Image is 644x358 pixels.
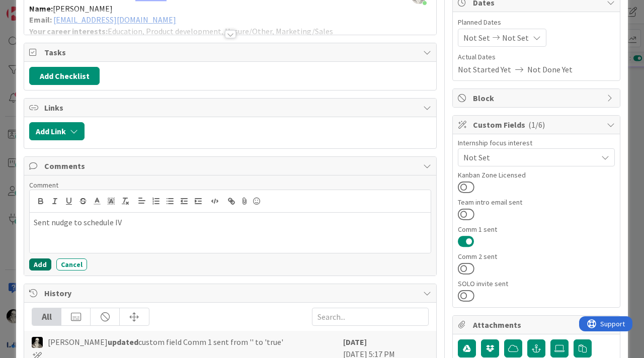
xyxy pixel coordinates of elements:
[29,4,53,14] strong: Name:
[458,63,511,75] span: Not Started Yet
[343,337,367,347] b: [DATE]
[458,52,615,62] span: Actual Dates
[48,336,283,348] span: [PERSON_NAME] custom field Comm 1 sent from '' to 'true'
[458,226,615,233] div: Comm 1 sent
[29,67,100,85] button: Add Checklist
[56,258,87,271] button: Cancel
[463,151,597,163] span: Not Set
[44,287,418,299] span: History
[32,308,61,325] div: All
[32,337,43,348] img: WS
[527,63,573,75] span: Not Done Yet
[473,319,602,331] span: Attachments
[312,308,429,326] input: Search...
[44,46,418,58] span: Tasks
[29,181,58,190] span: Comment
[44,160,418,172] span: Comments
[458,139,615,146] div: Internship focus interest
[458,280,615,287] div: SOLO invite sent
[502,32,529,44] span: Not Set
[463,32,490,44] span: Not Set
[21,2,46,14] span: Support
[44,102,418,114] span: Links
[528,120,545,130] span: ( 1/6 )
[29,122,85,140] button: Add Link
[29,258,51,271] button: Add
[473,119,602,131] span: Custom Fields
[458,253,615,260] div: Comm 2 sent
[108,337,138,347] b: updated
[458,171,615,178] div: Kanban Zone Licensed
[53,4,113,14] span: [PERSON_NAME]
[458,199,615,206] div: Team intro email sent
[473,92,602,104] span: Block
[34,217,427,228] p: Sent nudge to schedule IV
[458,17,615,28] span: Planned Dates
